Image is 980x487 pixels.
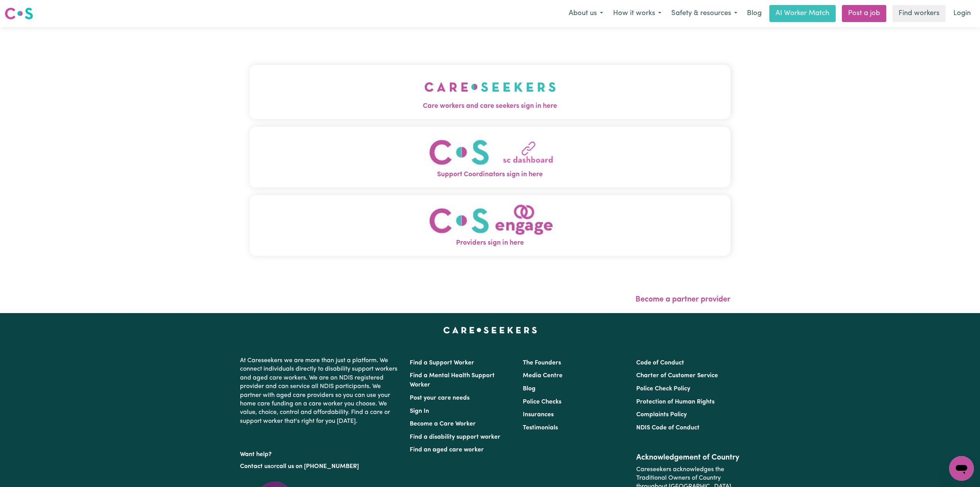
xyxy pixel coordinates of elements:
a: Find workers [892,5,946,22]
span: Care workers and care seekers sign in here [250,101,730,111]
button: Providers sign in here [250,195,730,256]
h2: Acknowledgement of Country [636,453,740,462]
a: Protection of Human Rights [636,399,715,405]
button: About us [564,5,608,22]
a: Blog [523,386,536,392]
a: Become a partner provider [635,296,730,303]
a: The Founders [523,360,561,366]
a: Insurances [523,412,554,418]
button: Care workers and care seekers sign in here [250,65,730,119]
a: AI Worker Match [769,5,836,22]
a: Find an aged care worker [410,447,484,453]
a: Police Checks [523,399,561,405]
a: Testimonials [523,425,558,431]
a: Careseekers home page [443,327,537,333]
a: Media Centre [523,373,563,379]
a: Blog [742,5,766,22]
a: Find a Support Worker [410,360,474,366]
a: Contact us [240,463,270,470]
a: Find a Mental Health Support Worker [410,373,495,388]
iframe: Button to launch messaging window [949,456,974,481]
a: call us on [PHONE_NUMBER] [276,463,359,470]
a: Login [949,5,975,22]
span: Providers sign in here [250,238,730,248]
a: Code of Conduct [636,360,684,366]
p: Want help? [240,447,400,459]
img: Careseekers logo [5,7,33,20]
a: Police Check Policy [636,386,690,392]
span: Support Coordinators sign in here [250,170,730,180]
button: How it works [608,5,666,22]
button: Safety & resources [666,5,742,22]
p: or [240,459,400,474]
p: At Careseekers we are more than just a platform. We connect individuals directly to disability su... [240,353,400,429]
a: NDIS Code of Conduct [636,425,700,431]
a: Post a job [842,5,886,22]
a: Charter of Customer Service [636,373,718,379]
a: Sign In [410,408,429,414]
button: Support Coordinators sign in here [250,127,730,187]
a: Become a Care Worker [410,421,476,427]
a: Careseekers logo [5,5,33,22]
a: Post your care needs [410,395,470,401]
a: Complaints Policy [636,412,687,418]
a: Find a disability support worker [410,434,500,440]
